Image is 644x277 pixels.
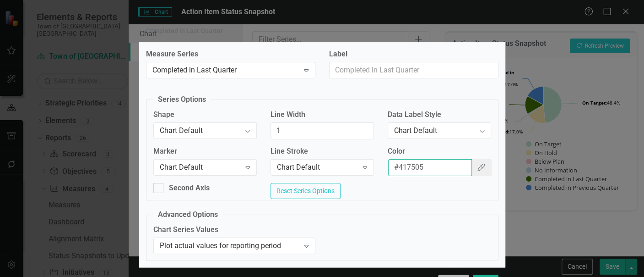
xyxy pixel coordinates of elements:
[271,183,341,199] button: Reset Series Options
[388,110,491,120] label: Data Label Style
[394,126,475,136] div: Chart Default
[329,49,498,60] label: Label
[146,49,315,60] label: Measure Series
[271,110,374,120] label: Line Width
[153,210,222,220] legend: Advanced Options
[271,122,374,139] input: Chart Default
[146,28,223,34] div: Completed in Last Quarter
[153,110,257,120] label: Shape
[160,162,241,172] div: Chart Default
[160,126,241,136] div: Chart Default
[169,183,210,194] div: Second Axis
[160,241,299,251] div: Plot actual values for reporting period
[329,62,498,79] input: Completed in Last Quarter
[388,146,491,157] label: Color
[277,162,358,172] div: Chart Default
[388,159,472,176] input: Chart Default
[271,146,374,157] label: Line Stroke
[152,65,299,75] div: Completed in Last Quarter
[153,146,257,157] label: Marker
[153,225,315,235] label: Chart Series Values
[153,94,211,105] legend: Series Options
